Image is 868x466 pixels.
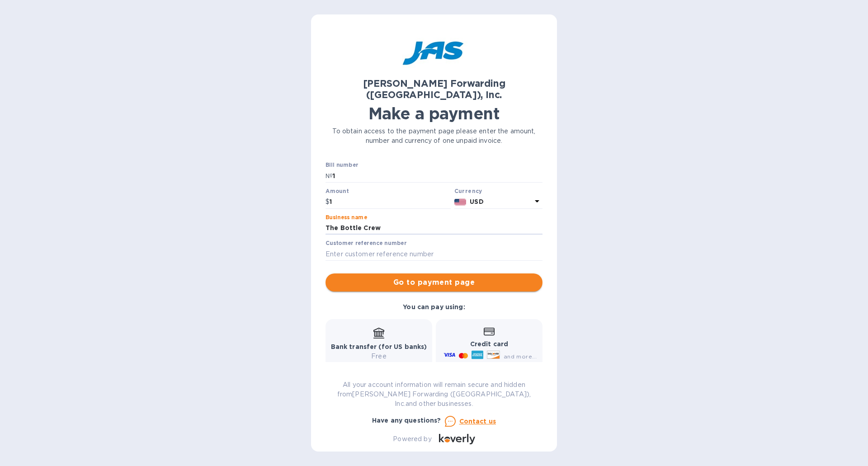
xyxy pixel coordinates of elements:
[333,277,535,288] span: Go to payment page
[363,78,505,100] b: [PERSON_NAME] Forwarding ([GEOGRAPHIC_DATA]), Inc.
[325,247,542,261] input: Enter customer reference number
[372,417,441,424] b: Have any questions?
[325,215,367,220] label: Business name
[325,163,358,168] label: Bill number
[331,343,427,350] b: Bank transfer (for US banks)
[331,352,427,361] p: Free
[470,198,483,205] b: USD
[325,221,542,235] input: Enter business name
[325,241,406,246] label: Customer reference number
[325,273,542,292] button: Go to payment page
[325,188,349,194] label: Amount
[325,197,330,207] p: $
[333,169,542,183] input: Enter bill number
[325,104,542,123] h1: Make a payment
[325,380,542,409] p: All your account information will remain secure and hidden from [PERSON_NAME] Forwarding ([GEOGRA...
[470,340,508,348] b: Credit card
[459,418,496,425] u: Contact us
[454,199,467,205] img: USD
[454,188,482,194] b: Currency
[330,195,451,209] input: 0.00
[393,434,431,444] p: Powered by
[403,303,465,311] b: You can pay using:
[325,127,542,146] p: To obtain access to the payment page please enter the amount, number and currency of one unpaid i...
[504,353,537,360] span: and more...
[325,171,333,181] p: №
